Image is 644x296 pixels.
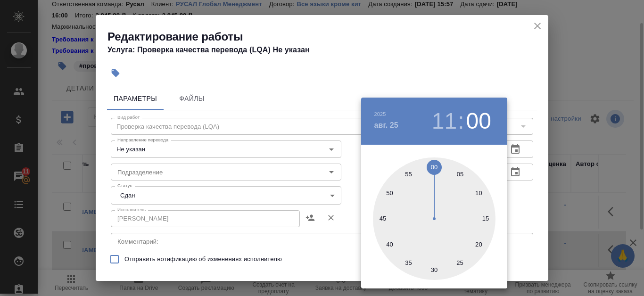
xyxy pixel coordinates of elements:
button: 11 [432,108,457,134]
button: 2025 [374,111,386,117]
button: 00 [466,108,491,134]
h3: : [458,108,464,134]
button: авг. 25 [374,120,398,131]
